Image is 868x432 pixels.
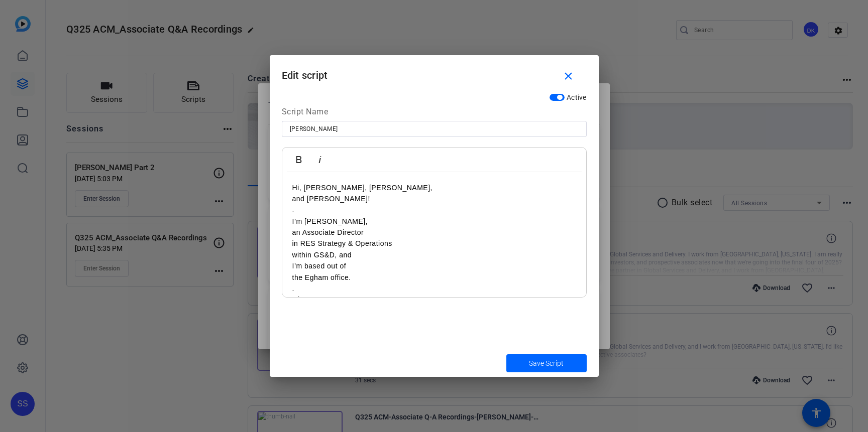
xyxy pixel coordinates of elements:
p: I’m [PERSON_NAME], [292,216,576,227]
p: within GS&D, and [292,249,576,260]
mat-icon: close [562,70,575,83]
p: the Egham office. [292,272,576,283]
p: I’m based out of [292,260,576,271]
div: Script Name [282,106,587,121]
input: Enter Script Name [290,123,579,135]
button: Italic (⌘I) [310,150,330,170]
button: Save Script [506,354,587,372]
h1: Edit script [270,55,599,88]
p: Given our current [292,294,576,305]
p: and [PERSON_NAME]! [292,193,576,204]
span: Save Script [529,358,564,369]
span: Active [567,93,587,101]
button: Bold (⌘B) [289,150,308,170]
p: Hi, [PERSON_NAME], [PERSON_NAME], [292,182,576,193]
p: in RES Strategy & Operations [292,238,576,249]
p: an Associate Director [292,227,576,238]
p: . [292,204,576,215]
p: . [292,283,576,294]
